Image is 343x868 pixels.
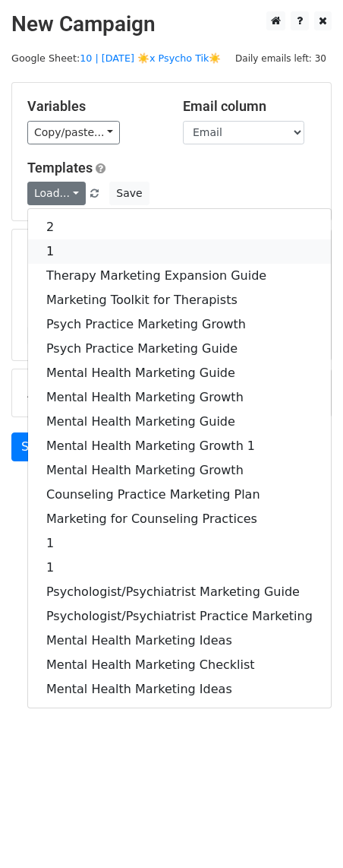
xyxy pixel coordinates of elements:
a: Counseling Practice Marketing Plan [28,483,331,507]
a: Psychologist/Psychiatrist Practice Marketing [28,604,331,629]
a: Mental Health Marketing Ideas [28,629,331,653]
a: Mental Health Marketing Growth 1 [28,434,331,458]
span: Daily emails left: 30 [230,50,332,67]
h5: Email column [183,98,316,115]
h5: Variables [27,98,160,115]
a: Marketing for Counseling Practices [28,507,331,531]
a: Therapy Marketing Expansion Guide [28,264,331,288]
a: Copy/paste... [27,121,120,144]
small: Google Sheet: [11,52,222,64]
a: Mental Health Marketing Growth [28,458,331,483]
a: 1 [28,531,331,556]
a: 10 | [DATE] ☀️x Psycho Tik☀️ [80,52,221,64]
a: Daily emails left: 30 [230,52,332,64]
h2: New Campaign [11,11,332,37]
a: Mental Health Marketing Guide [28,361,331,385]
a: 1 [28,556,331,580]
a: Marketing Toolkit for Therapists [28,288,331,312]
a: 2 [28,215,331,239]
a: Mental Health Marketing Checklist [28,653,331,677]
a: Psych Practice Marketing Guide [28,337,331,361]
iframe: Chat Widget [267,795,343,868]
a: Mental Health Marketing Growth [28,385,331,410]
button: Save [109,182,149,205]
a: Templates [27,160,93,176]
a: Psych Practice Marketing Growth [28,312,331,337]
a: Psychologist/Psychiatrist Marketing Guide [28,580,331,604]
a: Mental Health Marketing Ideas [28,677,331,702]
a: Mental Health Marketing Guide [28,410,331,434]
a: Send [11,432,61,461]
a: 1 [28,239,331,264]
a: Load... [27,182,86,205]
